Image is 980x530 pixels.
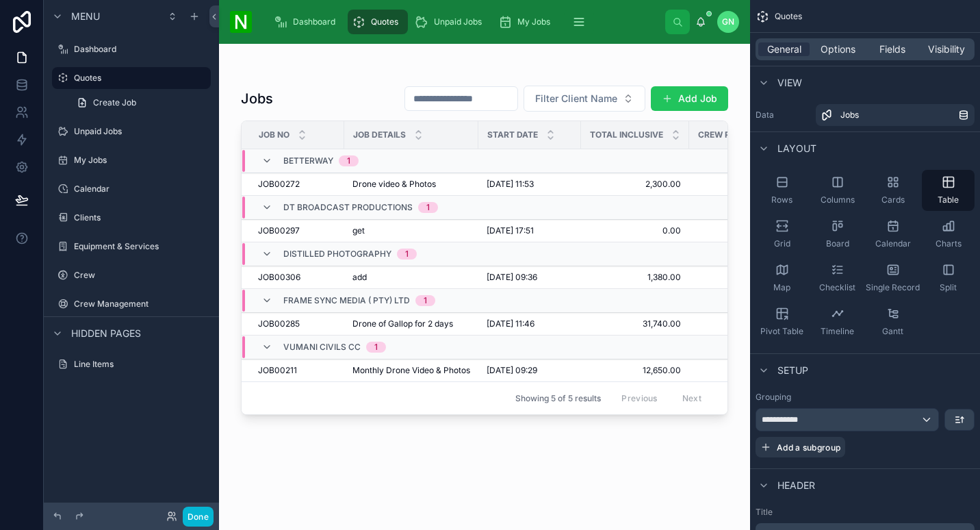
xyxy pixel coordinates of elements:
[881,194,905,205] span: Cards
[816,104,975,126] a: Jobs
[756,437,845,457] button: Add a subgroup
[698,129,766,140] span: Crew Rates Total
[811,257,864,299] button: Checklist
[283,202,413,213] span: DT Broadcast Productions
[283,342,361,353] span: Vumani Civils CC
[866,170,919,211] button: Cards
[348,10,408,34] a: Quotes
[74,184,208,194] label: Calendar
[52,178,211,200] a: Calendar
[777,479,815,492] span: Header
[936,238,962,249] span: Charts
[756,110,810,121] label: Data
[52,236,211,257] a: Equipment & Services
[928,42,965,56] span: Visibility
[74,44,208,55] label: Dashboard
[52,38,211,60] a: Dashboard
[411,10,491,34] a: Unpaid Jobs
[494,10,560,34] a: My Jobs
[866,282,920,293] span: Single Record
[811,170,864,211] button: Columns
[52,264,211,286] a: Crew
[760,326,803,337] span: Pivot Table
[811,301,864,342] button: Timeline
[283,249,391,260] span: Distilled Photography
[771,194,792,205] span: Rows
[74,212,208,223] label: Clients
[773,282,790,293] span: Map
[767,42,801,56] span: General
[68,92,211,114] a: Create Job
[777,76,802,90] span: View
[52,149,211,171] a: My Jobs
[590,129,663,140] span: Total Inclusive
[775,11,802,22] span: Quotes
[74,126,208,137] label: Unpaid Jobs
[756,392,791,403] label: Grouping
[756,170,808,211] button: Rows
[71,10,100,23] span: Menu
[774,238,790,249] span: Grid
[374,342,378,353] div: 1
[74,241,208,252] label: Equipment & Services
[756,214,808,255] button: Grid
[347,155,350,166] div: 1
[756,301,808,342] button: Pivot Table
[819,282,855,293] span: Checklist
[52,67,211,89] a: Quotes
[866,301,919,342] button: Gantt
[777,142,816,155] span: Layout
[517,16,550,27] span: My Jobs
[424,295,427,306] div: 1
[940,282,957,293] span: Split
[183,507,214,527] button: Done
[52,293,211,315] a: Crew Management
[283,155,333,166] span: Betterway
[875,238,911,249] span: Calendar
[74,299,208,310] label: Crew Management
[230,11,252,33] img: App logo
[293,16,335,27] span: Dashboard
[371,16,398,27] span: Quotes
[263,7,665,37] div: scrollable content
[52,353,211,375] a: Line Items
[922,214,975,255] button: Charts
[487,129,538,140] span: Start Date
[882,326,903,337] span: Gantt
[93,97,136,108] span: Create Job
[74,155,208,166] label: My Jobs
[866,214,919,255] button: Calendar
[283,295,410,306] span: Frame Sync Media ( PTY) Ltd
[756,257,808,299] button: Map
[756,507,975,518] label: Title
[74,359,208,370] label: Line Items
[922,170,975,211] button: Table
[434,16,482,27] span: Unpaid Jobs
[840,110,859,121] span: Jobs
[722,16,734,27] span: GN
[515,393,601,404] span: Showing 5 of 5 results
[52,121,211,142] a: Unpaid Jobs
[74,270,208,281] label: Crew
[777,442,840,453] span: Add a subgroup
[811,214,864,255] button: Board
[353,129,406,140] span: Job Details
[270,10,345,34] a: Dashboard
[922,257,975,299] button: Split
[821,194,855,205] span: Columns
[426,202,430,213] div: 1
[826,238,849,249] span: Board
[71,327,141,340] span: Hidden pages
[52,207,211,229] a: Clients
[821,42,855,56] span: Options
[938,194,959,205] span: Table
[879,42,905,56] span: Fields
[866,257,919,299] button: Single Record
[74,73,203,84] label: Quotes
[821,326,854,337] span: Timeline
[405,249,409,260] div: 1
[259,129,289,140] span: JOB No
[777,364,808,377] span: Setup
